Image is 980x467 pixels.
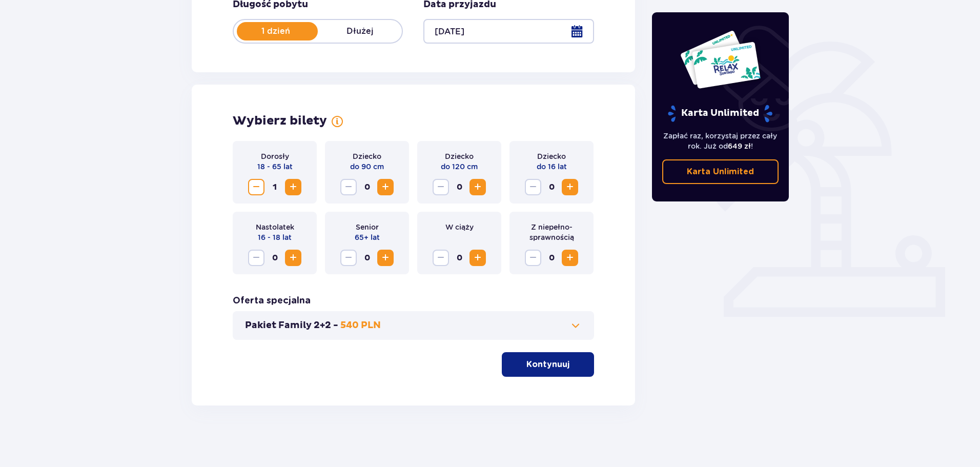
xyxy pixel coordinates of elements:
[469,250,486,266] button: Increase
[441,161,478,172] p: do 120 cm
[502,352,594,377] button: Kontynuuj
[318,26,402,37] p: Dłużej
[728,142,751,150] span: 649 zł
[350,161,384,172] p: do 90 cm
[359,250,375,266] span: 0
[285,179,301,195] button: Increase
[245,319,338,332] p: Pakiet Family 2+2 -
[469,179,486,195] button: Increase
[662,131,779,151] p: Zapłać raz, korzystaj przez cały rok. Już od !
[248,179,264,195] button: Decrease
[267,250,283,266] span: 0
[359,179,375,195] span: 0
[340,250,357,266] button: Decrease
[537,151,566,161] p: Dziecko
[353,151,381,161] p: Dziecko
[234,26,318,37] p: 1 dzień
[543,250,560,266] span: 0
[355,232,380,242] p: 65+ lat
[285,250,301,266] button: Increase
[340,179,357,195] button: Decrease
[525,179,541,195] button: Decrease
[356,222,379,232] p: Senior
[525,250,541,266] button: Decrease
[687,166,754,177] p: Karta Unlimited
[377,179,394,195] button: Increase
[433,179,449,195] button: Decrease
[377,250,394,266] button: Increase
[233,113,327,129] p: Wybierz bilety
[245,319,582,332] button: Pakiet Family 2+2 -540 PLN
[451,250,467,266] span: 0
[261,151,289,161] p: Dorosły
[543,179,560,195] span: 0
[662,159,779,184] a: Karta Unlimited
[340,319,381,332] p: 540 PLN
[256,222,294,232] p: Nastolatek
[433,250,449,266] button: Decrease
[562,179,578,195] button: Increase
[451,179,467,195] span: 0
[445,151,474,161] p: Dziecko
[233,295,311,307] p: Oferta specjalna
[526,359,569,370] p: Kontynuuj
[267,179,283,195] span: 1
[445,222,474,232] p: W ciąży
[258,232,292,242] p: 16 - 18 lat
[562,250,578,266] button: Increase
[248,250,264,266] button: Decrease
[518,222,585,242] p: Z niepełno­sprawnością
[537,161,567,172] p: do 16 lat
[257,161,293,172] p: 18 - 65 lat
[667,105,773,123] p: Karta Unlimited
